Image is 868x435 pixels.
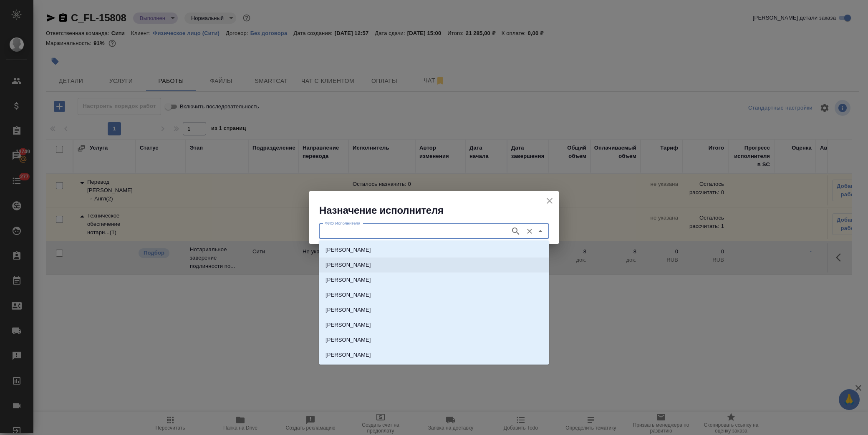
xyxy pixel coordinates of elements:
h2: Назначение исполнителя [319,204,559,217]
p: [PERSON_NAME] [325,351,371,359]
p: [PERSON_NAME] [325,306,371,314]
p: [PERSON_NAME] [325,291,371,299]
p: [PERSON_NAME] [325,321,371,329]
p: [PERSON_NAME] [325,246,371,254]
button: Очистить [524,225,535,237]
button: close [543,195,556,207]
p: [PERSON_NAME] [325,261,371,269]
p: [PERSON_NAME] [325,276,371,284]
button: Поиск [510,225,522,237]
button: Close [535,225,546,237]
p: [PERSON_NAME] [325,336,371,344]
